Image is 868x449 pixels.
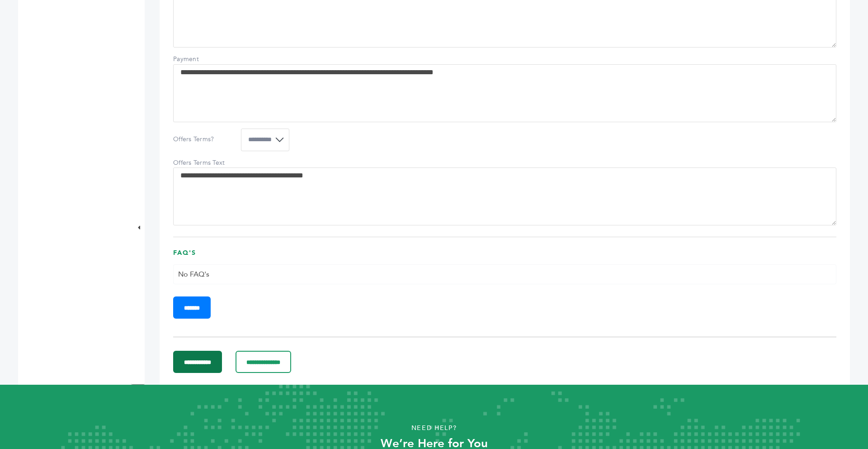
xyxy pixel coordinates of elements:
[178,269,209,279] span: No FAQ's
[173,55,236,64] label: Payment
[173,158,236,167] label: Offers Terms Text
[173,248,836,264] h3: FAQ's
[173,135,236,144] label: Offers Terms?
[43,421,825,435] p: Need Help?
